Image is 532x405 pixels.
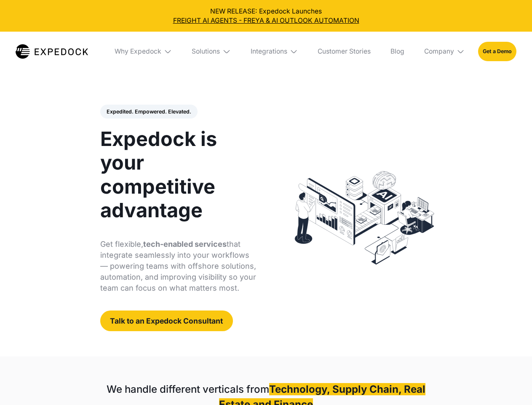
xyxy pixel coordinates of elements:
a: Blog [384,32,411,71]
div: NEW RELEASE: Expedock Launches [7,7,526,25]
p: Get flexible, that integrate seamlessly into your workflows — powering teams with offshore soluti... [100,239,257,294]
a: Talk to an Expedock Consultant [100,310,233,331]
div: Company [417,32,471,71]
a: Get a Demo [478,42,516,61]
div: Solutions [192,47,220,56]
a: FREIGHT AI AGENTS - FREYA & AI OUTLOOK AUTOMATION [7,16,526,25]
div: Company [424,47,454,56]
div: Why Expedock [115,47,161,56]
h1: Expedock is your competitive advantage [100,127,257,222]
a: Customer Stories [311,32,377,71]
div: Integrations [251,47,287,56]
div: Integrations [244,32,305,71]
strong: We handle different verticals from [107,383,269,395]
strong: tech-enabled services [143,240,227,248]
div: Why Expedock [108,32,179,71]
iframe: Chat Widget [490,364,532,405]
div: Solutions [185,32,238,71]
